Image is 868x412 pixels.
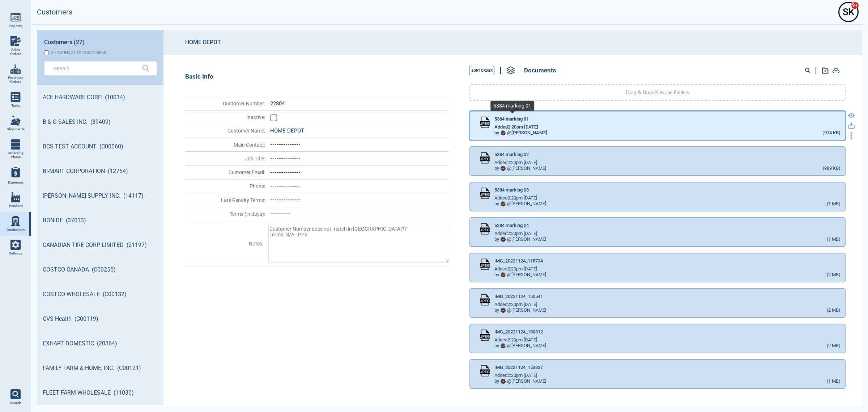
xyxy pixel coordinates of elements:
span: Customers [7,228,25,232]
span: Shipments [7,127,25,131]
div: by @ [PERSON_NAME] [494,201,546,207]
div: Show inactive customers [51,50,106,55]
a: COSTCO WHOLESALE (C00132) [37,282,163,307]
span: Reports [9,24,22,28]
button: Sort Order [469,66,494,75]
span: Phone : [186,183,265,189]
a: BI-MART CORPORATION (12754) [37,159,163,184]
a: [PERSON_NAME] SUPPLY, INC. (14117) [37,184,163,208]
img: Avatar [501,379,506,384]
span: Orders by Phase [6,151,25,159]
div: (1 MB) [827,379,841,384]
img: Avatar [501,308,506,313]
span: Customer Number : [186,101,265,106]
span: Added 2:20pm [DATE] [494,160,537,165]
div: by @ [PERSON_NAME] [494,343,546,349]
span: 5384 marking 04 [494,223,529,228]
img: Avatar [501,166,506,171]
div: (2 MB) [827,272,841,278]
span: Added 2:20pm [DATE] [494,302,537,307]
p: Drag & Drop Files and Folders [626,89,689,96]
a: FAMILY FARM & HOME, INC. (C00121) [37,356,163,381]
span: Added 2:20pm [DATE] [494,373,537,378]
img: menu_icon [10,64,21,74]
img: Avatar [501,237,506,242]
img: menu_icon [10,12,21,22]
img: menu_icon [10,36,21,46]
a: EXHART DOMESTIC (20364) [37,331,163,356]
span: Added 2:20pm [DATE] [494,231,537,236]
div: Basic Info [185,73,449,80]
span: Terms (in days) : [186,211,265,217]
img: menu_icon [10,192,21,202]
img: add-document [832,68,840,73]
img: Avatar [501,130,506,135]
a: B & G SALES INC. (39409) [37,110,163,134]
span: Added 2:20pm [DATE] [494,196,537,201]
span: -------------- [270,197,301,203]
span: 22804 [270,100,285,107]
span: -------------- [270,169,301,176]
img: menu_icon [10,216,21,226]
span: Added 2:20pm [DATE] [494,266,537,272]
div: by @ [PERSON_NAME] [494,130,547,136]
img: menu_icon [10,139,21,150]
div: S K [839,3,858,21]
a: ACE HARDWARE CORP. (10014) [37,85,163,110]
img: add-document [822,67,829,74]
img: menu_icon [10,115,21,126]
textarea: Customer Number does not match in [GEOGRAPHIC_DATA]?? Terms: N/A - PPS [268,225,449,262]
span: IMG_20221124_115734 [494,258,543,264]
span: IMG_20221124_150812 [494,329,543,335]
div: (1 MB) [827,201,841,207]
span: Job Title : [186,156,265,161]
span: Late Penalty Terms : [186,197,265,203]
div: (2 MB) [827,343,841,349]
span: 9+ [851,2,859,9]
div: by @ [PERSON_NAME] [494,272,546,278]
div: (974 KB) [822,130,841,136]
input: Search [54,63,136,73]
span: -------------- [270,141,301,148]
a: BCS TEST ACCOUNT (C00060) [37,134,163,159]
span: Search [10,401,21,405]
a: FLEET FARM WHOLESALE (11030) [37,381,163,405]
img: menu_icon [10,92,21,102]
span: IMG_20221124_150541 [494,294,543,299]
div: by @ [PERSON_NAME] [494,308,546,313]
img: Avatar [501,272,506,277]
span: Tasks [11,104,20,108]
span: 5384 marking 02 [494,152,529,157]
span: Customer Email : [186,169,265,175]
span: Customer Name : [186,128,265,134]
span: Inactive : [186,114,265,120]
span: Vendors [9,204,23,208]
span: 5384 marking 03 [494,188,529,193]
a: COSTCO CANADA (C00255) [37,257,163,282]
div: by @ [PERSON_NAME] [494,166,546,171]
a: CVS Health (C00119) [37,307,163,331]
div: (2 MB) [827,308,841,314]
a: CANADIAN TIRE CORP LIMITED (21197) [37,233,163,257]
span: Settings [9,251,22,256]
a: BONIDE (37013) [37,208,163,233]
span: Sales Orders [6,48,25,56]
span: Documents [524,67,556,74]
div: by @ [PERSON_NAME] [494,237,546,242]
span: -------------- [270,183,301,189]
span: Expenses [8,180,24,185]
span: Added 2:20pm [DATE] [494,337,537,343]
div: (989 KB) [823,166,841,172]
span: -------------- [270,210,290,217]
span: HOME DEPOT [270,127,304,134]
img: Avatar [501,343,506,348]
span: 5384 marking 01 [494,117,529,122]
header: HOME DEPOT [163,30,862,55]
div: by @ [PERSON_NAME] [494,379,546,384]
span: Added 2:20pm [DATE] [494,125,538,130]
img: menu_icon [10,240,21,250]
span: Notes : [186,241,263,247]
span: -------------- [270,155,301,161]
span: Main Contact : [186,142,265,148]
span: Customers (27) [44,39,85,46]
